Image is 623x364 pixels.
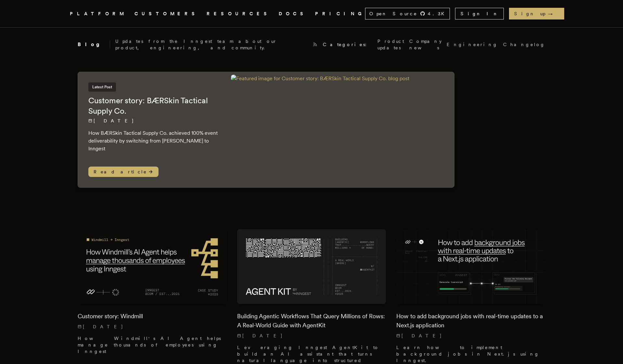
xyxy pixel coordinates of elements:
a: Product updates [377,38,404,51]
span: → [548,10,559,17]
a: Sign In [455,8,504,19]
h2: How to add background jobs with real-time updates to a Next.js application [396,312,545,330]
button: PLATFORM [70,10,127,18]
img: Featured image for How to add background jobs with real-time updates to a Next.js application blo... [396,229,545,304]
span: Open Source [369,10,417,17]
p: How BÆRSkin Tactical Supply Co. achieved 100% event deliverability by switching from [PERSON_NAME... [88,129,218,153]
a: Latest PostCustomer story: BÆRSkin Tactical Supply Co.[DATE] How BÆRSkin Tactical Supply Co. achi... [78,72,454,188]
p: [DATE] [78,323,227,330]
span: Categories: [323,41,372,48]
span: 4.3 K [428,10,448,17]
span: Read article [88,167,159,177]
p: Updates from the Inngest team about our product, engineering, and community. [115,38,307,51]
h2: Blog [78,41,110,48]
a: Engineering [447,41,498,48]
h2: Building Agentic Workflows That Query Millions of Rows: A Real-World Guide with AgentKit [237,312,386,330]
span: Latest Post [88,82,116,92]
a: Changelog [503,41,545,48]
img: Featured image for Building Agentic Workflows That Query Millions of Rows: A Real-World Guide wit... [237,229,386,304]
h2: Customer story: Windmill [78,312,227,321]
a: CUSTOMERS [134,10,199,18]
a: PRICING [315,10,365,18]
button: RESOURCES [207,10,271,18]
a: DOCS [279,10,307,18]
a: Featured image for Customer story: Windmill blog postCustomer story: Windmill[DATE] How Windmill'... [78,229,227,359]
p: [DATE] [237,333,386,339]
p: [DATE] [88,118,218,124]
img: Featured image for Customer story: Windmill blog post [78,229,227,304]
a: Company news [409,38,441,51]
p: How Windmill's AI Agent helps manage thousands of employees using Inngest [78,335,227,355]
img: Featured image for Customer story: BÆRSkin Tactical Supply Co. blog post [231,75,451,185]
a: Sign up [509,8,564,19]
p: Learn how to implement background jobs in Next.js using Inngest. [396,344,545,364]
p: [DATE] [396,333,545,339]
h2: Customer story: BÆRSkin Tactical Supply Co. [88,95,218,116]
